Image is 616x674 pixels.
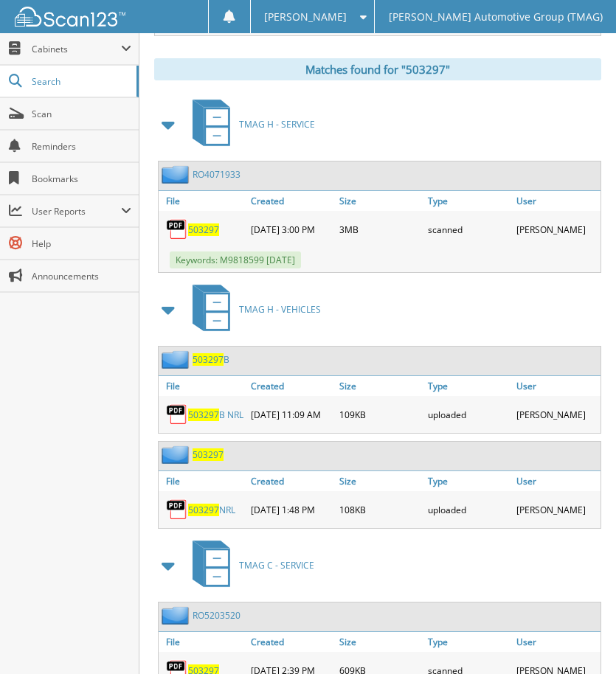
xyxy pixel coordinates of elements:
[424,400,513,429] div: uploaded
[247,215,336,244] div: [DATE] 3:00 PM
[247,400,336,429] div: [DATE] 11:09 AM
[424,191,513,211] a: Type
[513,632,601,652] a: User
[188,504,235,516] a: 503297NRL
[239,118,315,131] span: TMAG H - SERVICE
[193,609,240,622] a: RO5203520
[32,270,131,282] span: Announcements
[32,140,131,153] span: Reminders
[184,95,315,153] a: TMAG H - SERVICE
[32,108,131,120] span: Scan
[513,400,601,429] div: [PERSON_NAME]
[170,251,301,268] span: Keywords: M9818599 [DATE]
[32,205,121,218] span: User Reports
[159,376,247,396] a: File
[424,495,513,524] div: uploaded
[513,215,601,244] div: [PERSON_NAME]
[32,173,131,185] span: Bookmarks
[32,237,131,250] span: Help
[193,353,224,366] span: 503297
[336,400,424,429] div: 109KB
[188,504,219,516] span: 503297
[166,403,188,425] img: PDF.png
[389,13,603,21] span: [PERSON_NAME] Automotive Group (TMAG)
[188,409,243,421] a: 503297B NRL
[424,215,513,244] div: scanned
[159,471,247,491] a: File
[513,191,601,211] a: User
[424,471,513,491] a: Type
[166,498,188,521] img: PDF.png
[424,632,513,652] a: Type
[32,43,121,55] span: Cabinets
[424,376,513,396] a: Type
[247,632,336,652] a: Created
[159,632,247,652] a: File
[336,191,424,211] a: Size
[184,536,314,594] a: TMAG C - SERVICE
[513,495,601,524] div: [PERSON_NAME]
[32,75,129,88] span: Search
[188,223,219,236] a: 503297
[239,303,321,316] span: TMAG H - VEHICLES
[193,448,224,461] a: 503297
[193,168,240,181] a: RO4071933
[154,58,601,80] div: Matches found for "503297"
[188,409,219,421] span: 503297
[247,471,336,491] a: Created
[336,376,424,396] a: Size
[247,495,336,524] div: [DATE] 1:48 PM
[162,606,193,625] img: folder2.png
[247,376,336,396] a: Created
[162,165,193,184] img: folder2.png
[336,495,424,524] div: 108KB
[239,559,314,571] span: TMAG C - SERVICE
[336,632,424,652] a: Size
[264,13,347,21] span: [PERSON_NAME]
[247,191,336,211] a: Created
[336,215,424,244] div: 3MB
[162,445,193,464] img: folder2.png
[159,191,247,211] a: File
[336,471,424,491] a: Size
[184,280,321,338] a: TMAG H - VEHICLES
[166,218,188,240] img: PDF.png
[193,353,229,366] a: 503297B
[162,350,193,369] img: folder2.png
[513,376,601,396] a: User
[15,7,125,27] img: scan123-logo-white.svg
[513,471,601,491] a: User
